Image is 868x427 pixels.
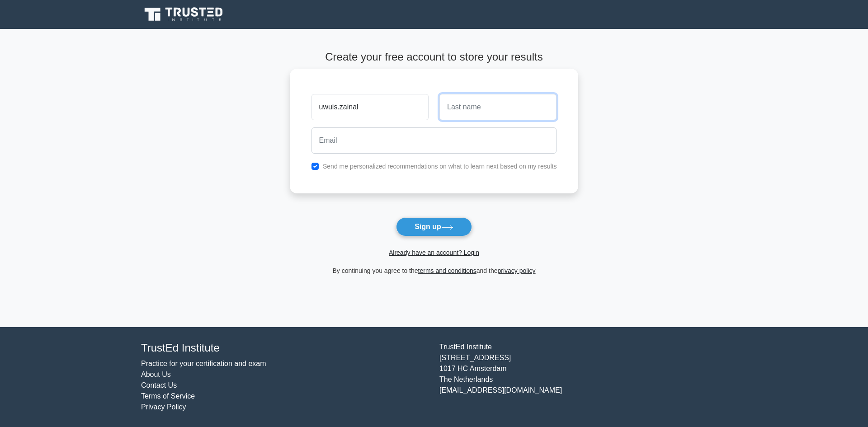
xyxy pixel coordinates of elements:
input: Last name [439,94,557,120]
label: Send me personalized recommendations on what to learn next based on my results [323,163,557,170]
input: Email [311,127,557,154]
a: Already have an account? Login [389,249,479,256]
div: TrustEd Institute [STREET_ADDRESS] 1017 HC Amsterdam The Netherlands [EMAIL_ADDRESS][DOMAIN_NAME] [434,342,732,413]
button: Sign up [396,217,472,236]
a: privacy policy [498,267,536,274]
input: First name [311,94,429,120]
a: Contact Us [141,381,177,389]
h4: TrustEd Institute [141,342,429,355]
a: About Us [141,371,171,378]
a: Privacy Policy [141,403,186,411]
a: Terms of Service [141,392,195,400]
div: By continuing you agree to the and the [284,265,584,276]
h4: Create your free account to store your results [290,51,579,64]
a: terms and conditions [418,267,476,274]
a: Practice for your certification and exam [141,360,266,367]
